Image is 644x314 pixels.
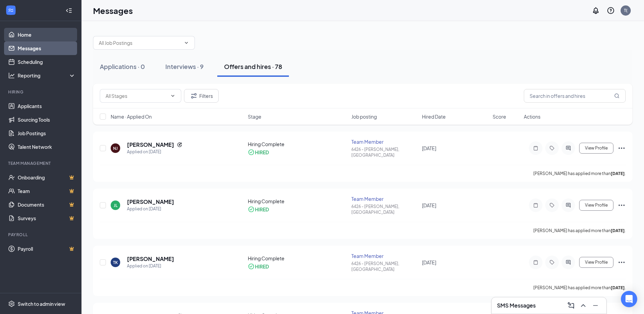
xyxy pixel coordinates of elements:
[618,258,626,266] svg: Ellipses
[579,301,587,310] svg: ChevronUp
[533,285,626,291] p: [PERSON_NAME] has applied more than .
[113,260,118,265] div: TK
[106,92,167,100] input: All Stages
[111,113,152,120] span: Name · Applied On
[611,285,625,290] b: [DATE]
[422,145,436,151] span: [DATE]
[585,146,608,151] span: View Profile
[611,171,625,176] b: [DATE]
[127,206,174,212] div: Applied on [DATE]
[18,198,76,211] a: DocumentsCrown
[607,6,615,15] svg: QuestionInfo
[255,206,269,213] div: HIRED
[548,260,556,265] svg: Tag
[524,89,626,103] input: Search in offers and hires
[18,242,76,256] a: PayrollCrown
[351,195,418,202] div: Team Member
[532,260,540,265] svg: Note
[8,300,15,307] svg: Settings
[170,93,176,99] svg: ChevronDown
[113,145,118,151] div: NJ
[114,203,117,208] div: JL
[190,92,198,100] svg: Filter
[18,184,76,198] a: TeamCrown
[18,300,65,307] div: Switch to admin view
[255,149,269,156] div: HIRED
[100,62,145,71] div: Applications · 0
[18,211,76,225] a: SurveysCrown
[351,138,418,145] div: Team Member
[578,300,589,311] button: ChevronUp
[184,40,189,46] svg: ChevronDown
[127,149,182,155] div: Applied on [DATE]
[621,291,637,307] div: Open Intercom Messenger
[579,257,613,268] button: View Profile
[618,201,626,209] svg: Ellipses
[566,300,576,311] button: ComposeMessage
[579,200,613,211] button: View Profile
[8,72,15,79] svg: Analysis
[591,301,600,310] svg: Minimize
[579,143,613,154] button: View Profile
[564,260,572,265] svg: ActiveChat
[18,99,76,113] a: Applicants
[165,62,204,71] div: Interviews · 9
[248,198,348,205] div: Hiring Complete
[351,252,418,259] div: Team Member
[248,141,348,147] div: Hiring Complete
[18,171,76,184] a: OnboardingCrown
[248,263,255,270] svg: CheckmarkCircle
[127,141,174,149] h5: [PERSON_NAME]
[532,145,540,151] svg: Note
[585,260,608,265] span: View Profile
[533,171,626,176] p: [PERSON_NAME] has applied more than .
[248,149,255,156] svg: CheckmarkCircle
[611,228,625,233] b: [DATE]
[8,232,74,238] div: Payroll
[351,261,418,272] div: 6426 - [PERSON_NAME], [GEOGRAPHIC_DATA]
[497,302,536,309] h3: SMS Messages
[533,228,626,233] p: [PERSON_NAME] has applied more than .
[618,144,626,152] svg: Ellipses
[564,145,572,151] svg: ActiveChat
[422,113,446,120] span: Hired Date
[18,140,76,154] a: Talent Network
[8,89,74,95] div: Hiring
[524,113,540,120] span: Actions
[184,89,219,103] button: Filter Filters
[93,5,133,16] h1: Messages
[493,113,506,120] span: Score
[18,41,76,55] a: Messages
[18,126,76,140] a: Job Postings
[351,113,377,120] span: Job posting
[18,28,76,41] a: Home
[255,263,269,270] div: HIRED
[127,198,174,206] h5: [PERSON_NAME]
[564,203,572,208] svg: ActiveChat
[567,301,575,310] svg: ComposeMessage
[592,6,600,15] svg: Notifications
[548,145,556,151] svg: Tag
[614,93,620,99] svg: MagnifyingGlass
[127,255,174,263] h5: [PERSON_NAME]
[18,113,76,126] a: Sourcing Tools
[548,203,556,208] svg: Tag
[422,259,436,265] span: [DATE]
[590,300,601,311] button: Minimize
[532,203,540,208] svg: Note
[351,146,418,158] div: 6426 - [PERSON_NAME], [GEOGRAPHIC_DATA]
[351,204,418,215] div: 6426 - [PERSON_NAME], [GEOGRAPHIC_DATA]
[18,72,76,79] div: Reporting
[585,203,608,208] span: View Profile
[8,160,74,166] div: Team Management
[624,7,627,13] div: T(
[99,39,181,47] input: All Job Postings
[18,55,76,69] a: Scheduling
[177,142,182,147] svg: Reapply
[248,255,348,262] div: Hiring Complete
[127,263,174,269] div: Applied on [DATE]
[66,7,72,14] svg: Collapse
[7,7,14,14] svg: WorkstreamLogo
[422,202,436,208] span: [DATE]
[248,113,261,120] span: Stage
